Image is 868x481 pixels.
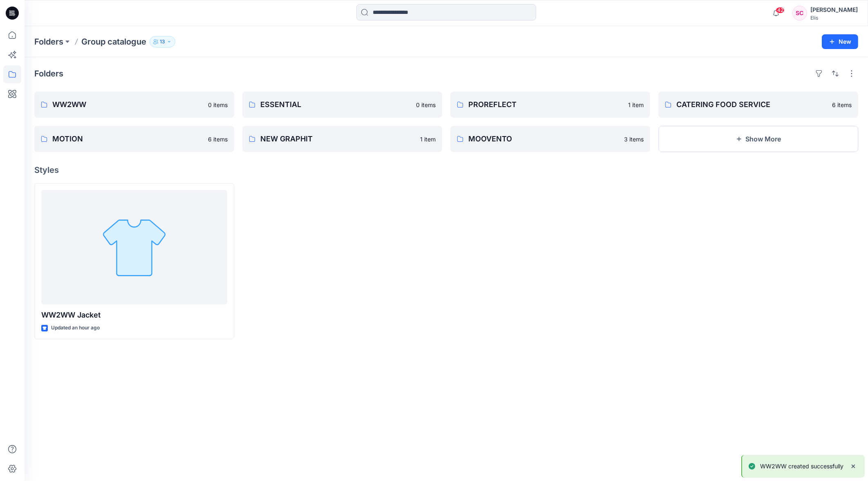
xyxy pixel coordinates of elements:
[738,452,868,481] div: Notifications-bottom-right
[658,92,858,118] a: CATERING FOOD SERVICE6 items
[810,5,858,15] div: [PERSON_NAME]
[34,165,858,175] h4: Styles
[658,126,858,152] button: Show More
[450,126,650,152] a: MOOVENTO3 items
[792,6,807,20] div: SC
[832,101,852,109] p: 6 items
[34,69,63,78] h4: Folders
[208,101,228,109] p: 0 items
[150,36,175,47] button: 13
[208,135,228,143] p: 6 items
[420,135,436,143] p: 1 item
[260,99,411,110] p: ESSENTIAL
[810,15,858,21] div: Elis
[628,101,644,109] p: 1 item
[160,37,165,46] p: 13
[416,101,436,109] p: 0 items
[34,36,63,47] a: Folders
[760,461,843,471] p: WW2WW created successfully
[468,133,619,145] p: MOOVENTO
[41,190,227,304] a: WW2WW Jacket
[468,99,623,110] p: PROREFLECT
[81,36,146,47] p: Group catalogue
[260,133,415,145] p: NEW GRAPHIT
[822,34,858,49] button: New
[52,99,203,110] p: WW2WW
[242,126,442,152] a: NEW GRAPHIT1 item
[52,133,203,145] p: MOTION
[41,309,227,321] p: WW2WW Jacket
[34,126,234,152] a: MOTION6 items
[776,7,785,13] span: 42
[450,92,650,118] a: PROREFLECT1 item
[676,99,827,110] p: CATERING FOOD SERVICE
[242,92,442,118] a: ESSENTIAL0 items
[51,324,100,332] p: Updated an hour ago
[624,135,644,143] p: 3 items
[34,92,234,118] a: WW2WW0 items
